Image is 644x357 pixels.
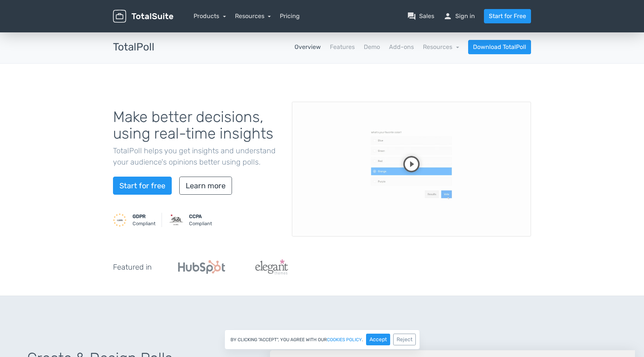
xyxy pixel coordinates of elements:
strong: CCPA [189,214,202,219]
a: personSign in [443,12,475,21]
button: Accept [366,334,390,345]
a: Learn more [179,177,232,195]
a: Add-ons [389,43,414,52]
p: TotalPoll helps you get insights and understand your audience's opinions better using polls. [113,145,281,168]
img: GDPR [113,213,127,227]
h5: Featured in [113,263,152,271]
img: TotalSuite for WordPress [113,10,173,23]
a: Resources [235,12,271,20]
a: Overview [295,43,321,52]
a: Pricing [280,12,300,21]
img: CCPA [169,213,183,227]
a: Demo [364,43,380,52]
a: Resources [423,43,459,50]
small: Compliant [133,213,156,227]
h1: Make better decisions, using real-time insights [113,109,281,142]
a: question_answerSales [407,12,434,21]
h3: TotalPoll [113,41,154,53]
small: Compliant [189,213,212,227]
a: Start for free [113,177,172,195]
a: Start for Free [484,9,531,23]
div: By clicking "Accept", you agree with our . [224,330,420,349]
button: Reject [393,334,416,345]
a: Download TotalPoll [468,40,531,54]
a: Features [330,43,355,52]
span: question_answer [407,12,416,21]
a: cookies policy [327,337,362,342]
span: person [443,12,452,21]
a: Products [194,12,226,20]
strong: GDPR [133,214,146,219]
img: Hubspot [178,260,225,274]
img: ElegantThemes [255,259,288,275]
